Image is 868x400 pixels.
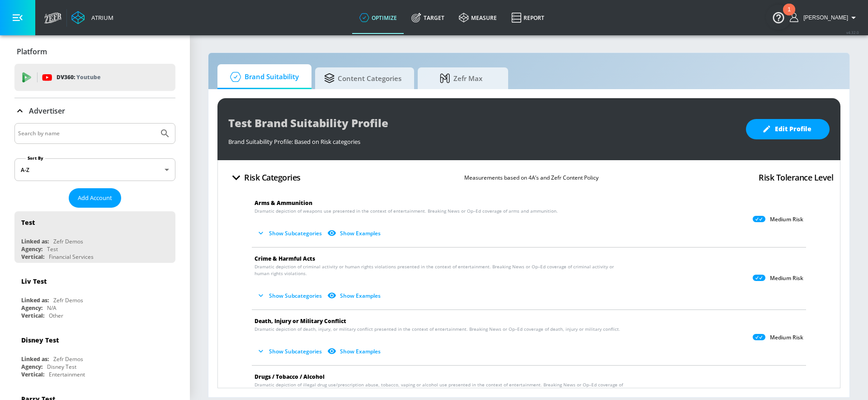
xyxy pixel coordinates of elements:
div: Brand Suitability Profile: Based on Risk categories [228,133,737,146]
p: Advertiser [29,106,65,116]
a: Target [404,1,452,34]
div: Vertical: [21,312,44,319]
div: Zefr Demos [53,296,83,304]
div: Disney TestLinked as:Zefr DemosAgency:Disney TestVertical:Entertainment [14,329,175,381]
span: Edit Profile [764,124,811,135]
a: Atrium [71,11,113,24]
button: [PERSON_NAME] [790,12,859,23]
div: Liv Test [21,277,47,286]
div: Platform [14,39,175,64]
span: Dramatic depiction of death, injury, or military conflict presented in the context of entertainme... [255,326,620,333]
p: Platform [17,47,47,57]
button: Risk Categories [225,167,304,188]
div: Disney Test [47,363,76,371]
div: Test [21,218,35,227]
div: TestLinked as:Zefr DemosAgency:TestVertical:Financial Services [14,211,175,263]
p: Youtube [76,72,100,82]
button: Open Resource Center, 1 new notification [766,5,791,30]
div: Liv TestLinked as:Zefr DemosAgency:N/AVertical:Other [14,270,175,322]
div: Zefr Demos [53,238,83,245]
button: Add Account [69,188,121,208]
span: login as: anthony.rios@zefr.com [800,14,848,21]
label: Sort By [26,155,45,161]
span: Add Account [78,193,112,203]
div: 1 [788,10,791,21]
div: Vertical: [21,253,44,261]
a: measure [452,1,504,34]
span: Zefr Max [427,67,495,89]
div: Test [47,245,58,253]
div: Agency: [21,245,42,253]
p: Measurements based on 4A’s and Zefr Content Policy [464,173,599,182]
div: Disney Test [21,336,59,344]
div: Linked as: [21,355,49,363]
button: Edit Profile [746,119,830,139]
div: Agency: [21,304,42,312]
button: Show Subcategories [255,226,325,241]
div: Other [49,312,63,319]
span: Dramatic depiction of criminal activity or human rights violations presented in the context of en... [255,263,628,277]
a: Report [504,1,552,34]
p: DV360: [57,72,100,82]
div: Linked as: [21,238,49,245]
div: Agency: [21,363,42,371]
span: Arms & Ammunition [255,199,312,207]
span: Dramatic depiction of weapons use presented in the context of entertainment. Breaking News or Op–... [255,208,558,214]
span: Crime & Harmful Acts [255,255,315,262]
div: Financial Services [49,253,94,261]
button: Show Examples [325,226,384,241]
button: Show Subcategories [255,344,325,359]
span: Content Categories [324,67,401,89]
button: Show Examples [325,288,384,303]
h4: Risk Categories [244,171,301,184]
a: optimize [352,1,404,34]
div: Vertical: [21,371,44,378]
p: Medium Risk [770,216,803,223]
div: Zefr Demos [53,355,83,363]
div: Entertainment [49,371,85,378]
div: Advertiser [14,98,175,124]
span: v 4.32.0 [846,30,859,35]
div: N/A [47,304,57,312]
input: Search by name [18,128,155,139]
span: Brand Suitability [226,66,299,88]
button: Show Examples [325,344,384,359]
button: Show Subcategories [255,288,325,303]
span: Dramatic depiction of illegal drug use/prescription abuse, tobacco, vaping or alcohol use present... [255,381,628,395]
p: Medium Risk [770,275,803,282]
span: Death, Injury or Military Conflict [255,317,346,325]
div: Atrium [88,14,113,22]
div: Linked as: [21,296,49,304]
div: DV360: Youtube [14,64,175,91]
span: Drugs / Tobacco / Alcohol [255,373,325,381]
div: A-Z [14,158,175,181]
h4: Risk Tolerance Level [759,171,833,184]
p: Medium Risk [770,334,803,341]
